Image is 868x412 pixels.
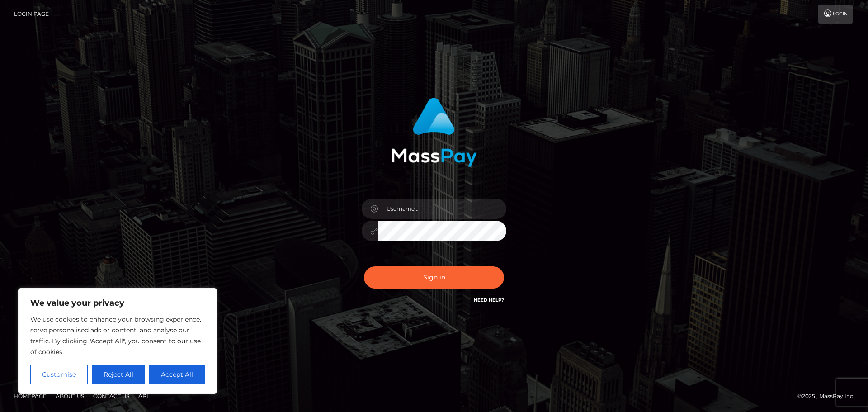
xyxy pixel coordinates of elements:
[10,389,50,403] a: Homepage
[90,389,133,403] a: Contact Us
[92,365,146,384] button: Reject All
[30,365,88,384] button: Customise
[30,298,205,308] p: We value your privacy
[378,199,506,219] input: Username...
[797,391,861,401] div: © 2025 , MassPay Inc.
[14,5,49,24] a: Login Page
[30,314,205,357] p: We use cookies to enhance your browsing experience, serve personalised ads or content, and analys...
[135,389,152,403] a: API
[364,266,504,289] button: Sign in
[18,288,217,394] div: We value your privacy
[149,365,205,384] button: Accept All
[52,389,88,403] a: About Us
[818,5,853,24] a: Login
[474,297,504,303] a: Need Help?
[391,98,477,167] img: MassPay Login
